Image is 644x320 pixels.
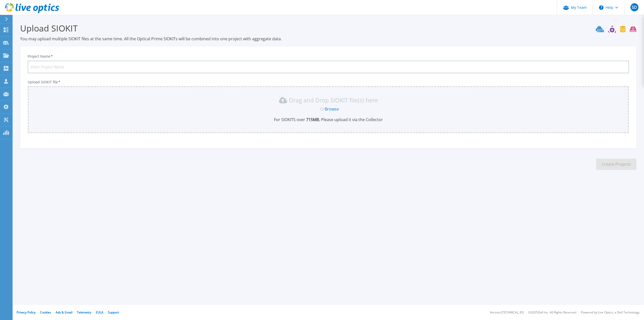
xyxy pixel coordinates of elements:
[31,96,626,122] div: Drag and Drop SIOKIT file(s) here OrBrowseFor SIOKITS over 715MB, Please upload it via the Collector
[528,311,576,314] li: © 2025 Dell Inc. All Rights Reserved
[56,310,72,314] a: Ads & Email
[289,98,378,103] p: Drag and Drop SIOKIT file(s) here
[325,106,339,112] a: Browse
[28,61,629,73] input: Enter Project Name
[596,159,636,170] button: Create Projects
[28,55,53,58] label: Project Name
[305,117,319,122] b: 715 MB
[31,117,626,122] p: For SIOKITS over , Please upload it via the Collector
[28,80,629,84] p: Upload SIOKIT file
[490,311,524,314] li: Version: [TECHNICAL_ID]
[20,36,636,42] p: You may upload multiple SIOKIT files at the same time. All the Optical Prime SIOKITs will be comb...
[77,310,91,314] a: Telemetry
[581,311,639,314] li: Powered by Live Optics, a Dell Technology
[632,5,637,9] span: SD
[40,310,51,314] a: Cookies
[108,310,119,314] a: Support
[96,310,103,314] a: EULA
[20,22,636,34] h3: Upload SIOKIT
[320,106,325,112] span: Or
[17,310,35,314] a: Privacy Policy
